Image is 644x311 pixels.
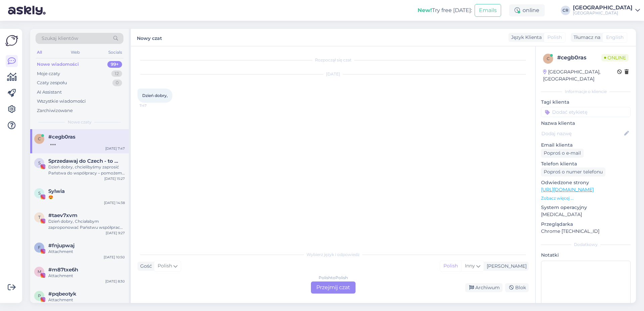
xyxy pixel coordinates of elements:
[112,80,122,86] div: 0
[37,89,62,96] div: AI Assistant
[37,98,86,105] div: Wszystkie wiadomości
[541,195,631,201] p: Zobacz więcej ...
[142,93,168,98] span: Dzień dobry,
[311,281,356,294] div: Przejmij czat
[465,283,502,292] div: Archiwum
[38,191,41,196] span: S
[48,188,65,194] span: Sylwia
[107,61,122,68] div: 99+
[37,70,60,77] div: Moje czaty
[48,218,125,230] div: Dzień dobry, Chciałabym zaproponować Państwu współpracę. Jestem blogerką z [GEOGRAPHIC_DATA] rozp...
[138,263,152,270] div: Gość
[541,252,631,259] p: Notatki
[140,103,165,108] span: 7:47
[440,261,461,271] div: Polish
[42,35,78,42] span: Szukaj klientów
[138,71,529,77] div: [DATE]
[48,134,75,140] span: #cegb0ras
[509,4,545,16] div: online
[541,221,631,228] p: Przeglądarka
[37,80,67,86] div: Czaty zespołu
[5,34,18,47] img: Askly Logo
[573,5,640,16] a: [GEOGRAPHIC_DATA][GEOGRAPHIC_DATA]
[505,283,529,292] div: Blok
[601,54,629,61] span: Online
[48,212,77,218] span: #taev7xvm
[68,119,92,125] span: Nowe czaty
[541,242,631,248] div: Dodatkowy
[541,204,631,211] p: System operacyjny
[543,68,617,83] div: [GEOGRAPHIC_DATA], [GEOGRAPHIC_DATA]
[107,48,123,57] div: Socials
[475,4,501,17] button: Emails
[541,211,631,218] p: [MEDICAL_DATA]
[484,263,527,270] div: [PERSON_NAME]
[541,167,605,176] div: Poproś o numer telefonu
[541,160,631,167] p: Telefon klienta
[104,255,125,260] div: [DATE] 10:50
[541,130,623,137] input: Dodaj nazwę
[48,291,76,297] span: #pqbeotyk
[573,10,633,16] div: [GEOGRAPHIC_DATA]
[541,120,631,127] p: Nazwa klienta
[38,136,41,141] span: c
[541,228,631,235] p: Chrome [TECHNICAL_ID]
[48,297,125,303] div: Attachment
[48,267,78,273] span: #m87txe6h
[557,54,601,62] div: # cegb0ras
[38,215,41,220] span: t
[319,275,348,281] div: Polish to Polish
[69,48,81,57] div: Web
[508,34,542,41] div: Język Klienta
[104,176,125,181] div: [DATE] 15:27
[38,245,41,250] span: f
[541,89,631,95] div: Informacje o kliencie
[541,142,631,149] p: Email klienta
[37,61,79,68] div: Nowe wiadomości
[104,200,125,205] div: [DATE] 14:38
[38,160,41,165] span: S
[606,34,624,41] span: English
[38,269,41,274] span: m
[48,249,125,255] div: Attachment
[38,293,41,298] span: p
[137,33,162,42] label: Nowy czat
[158,262,172,270] span: Polish
[36,48,43,57] div: All
[465,263,475,269] span: Inny
[138,57,529,63] div: Rozpoczął się czat
[48,243,74,249] span: #fnjupwaj
[48,273,125,279] div: Attachment
[541,179,631,186] p: Odwiedzone strony
[418,6,472,14] div: Try free [DATE]:
[105,279,125,284] div: [DATE] 8:30
[547,56,550,61] span: c
[37,107,73,114] div: Zarchiwizowane
[561,6,570,15] div: CR
[111,70,122,77] div: 12
[541,149,584,158] div: Poproś o e-mail
[571,34,600,41] div: Tłumacz na
[138,252,529,258] div: Wybierz język i odpowiedz
[541,107,631,117] input: Dodać etykietę
[541,187,594,193] a: [URL][DOMAIN_NAME]
[106,230,125,236] div: [DATE] 9:27
[547,34,562,41] span: Polish
[48,194,125,200] div: 😍
[105,146,125,151] div: [DATE] 7:47
[573,5,633,10] div: [GEOGRAPHIC_DATA]
[418,7,432,13] b: New!
[48,164,125,176] div: Dzień dobry, chcielibyśmy zaprosić Państwa do współpracy – pomożemy dotrzeć do czeskich i [DEMOGR...
[48,158,118,164] span: Sprzedawaj do Czech - to proste!
[541,99,631,106] p: Tagi klienta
